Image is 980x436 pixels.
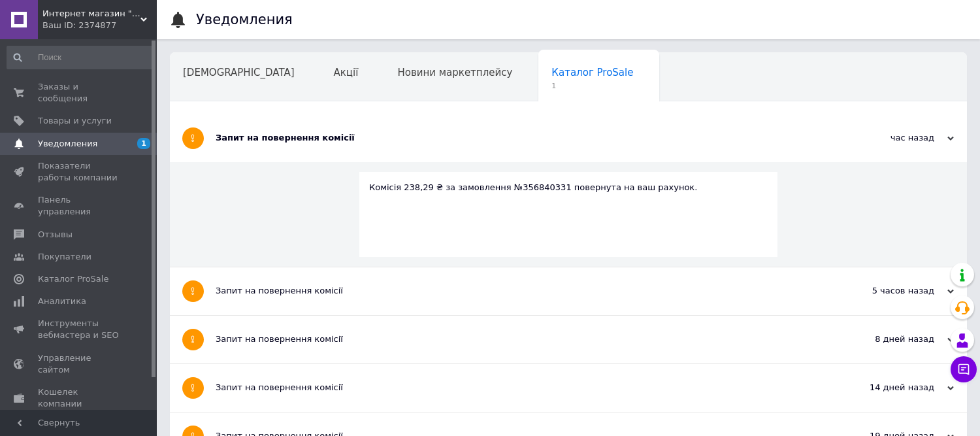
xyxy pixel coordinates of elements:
[551,67,633,78] span: Каталог ProSale
[216,382,823,394] div: Запит на повернення комісії
[951,356,977,382] button: Чат с покупателем
[823,333,954,345] div: 8 дней назад
[183,67,295,78] span: [DEMOGRAPHIC_DATA]
[551,81,633,91] span: 1
[38,138,97,150] span: Уведомления
[369,182,768,193] div: Комісія 238,29 ₴ за замовлення №356840331 повернута на ваш рахунок.
[216,132,823,144] div: Запит на повернення комісії
[38,229,73,241] span: Отзывы
[38,115,112,127] span: Товары и услуги
[137,138,150,149] span: 1
[38,194,121,218] span: Панель управления
[397,67,512,78] span: Новини маркетплейсу
[823,382,954,394] div: 14 дней назад
[823,285,954,297] div: 5 часов назад
[7,46,154,69] input: Поиск
[38,160,121,184] span: Показатели работы компании
[38,318,121,341] span: Инструменты вебмастера и SEO
[38,273,108,285] span: Каталог ProSale
[216,285,823,297] div: Запит на повернення комісії
[38,295,86,307] span: Аналитика
[38,81,121,105] span: Заказы и сообщения
[38,352,121,376] span: Управление сайтом
[334,67,359,78] span: Акції
[42,20,157,31] div: Ваш ID: 2374877
[216,333,823,345] div: Запит на повернення комісії
[823,132,954,144] div: час назад
[38,251,91,263] span: Покупатели
[38,386,121,410] span: Кошелек компании
[42,8,140,20] span: Интернет магазин "Tcommark"
[196,12,293,27] h1: Уведомления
